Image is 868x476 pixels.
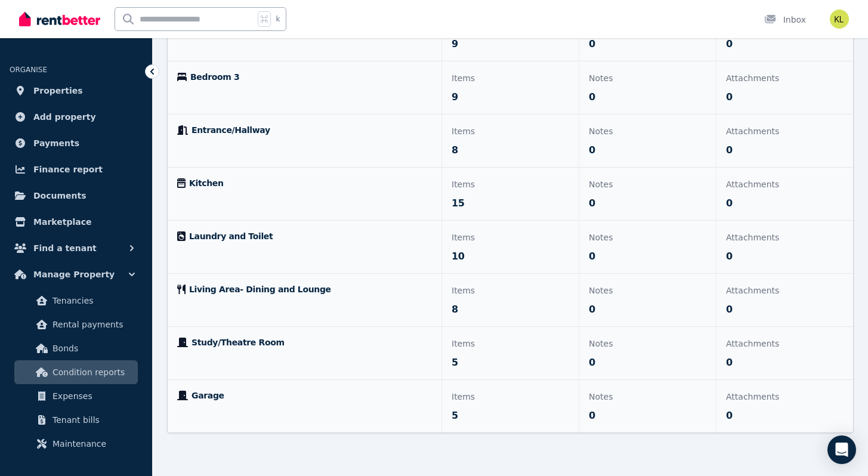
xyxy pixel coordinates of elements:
p: Notes [589,230,706,245]
span: 0 [589,356,595,370]
p: Attachments [726,71,844,85]
p: Items [452,71,569,85]
span: 0 [589,37,595,51]
a: Maintenance [14,432,138,456]
p: Notes [589,71,706,85]
a: Properties [10,79,143,103]
span: Study/Theatre Room [191,336,285,348]
span: 5 [452,409,458,423]
span: Entrance/Hallway [191,124,270,136]
a: Tenant bills [14,408,138,432]
a: Expenses [14,384,138,408]
span: Bonds [52,341,133,356]
p: Attachments [726,336,844,351]
span: 0 [589,249,595,264]
span: 0 [726,143,733,157]
p: Items [452,283,569,298]
span: Find a tenant [33,241,97,255]
button: Manage Property [10,262,143,286]
span: Payments [33,136,79,150]
p: Items [452,177,569,191]
div: Open Intercom Messenger [827,435,856,464]
p: Notes [589,390,706,404]
p: Items [452,124,569,138]
span: Properties [33,84,83,98]
span: 0 [726,409,733,423]
a: Finance report [10,157,143,181]
span: Finance report [33,162,103,177]
span: Rental payments [52,317,133,332]
span: 5 [452,356,458,370]
div: Inbox [764,14,806,26]
span: 9 [452,90,458,104]
p: Notes [589,177,706,191]
span: Kitchen [189,177,224,189]
p: Notes [589,124,706,138]
a: Bonds [14,336,138,360]
span: 15 [452,196,464,211]
span: Bedroom 3 [190,71,239,83]
span: k [276,14,280,24]
span: Laundry and Toilet [189,230,273,242]
span: Manage Property [33,267,115,282]
span: Marketplace [33,215,91,229]
span: 0 [726,90,733,104]
span: Add property [33,110,96,124]
span: 0 [726,37,733,51]
span: 0 [726,302,733,317]
a: Condition reports [14,360,138,384]
img: RentBetter [19,10,100,28]
button: Find a tenant [10,236,143,260]
span: 0 [589,196,595,211]
span: 10 [452,249,464,264]
p: Attachments [726,230,844,245]
span: 0 [589,409,595,423]
span: Maintenance [52,437,133,451]
a: Documents [10,184,143,208]
p: Attachments [726,177,844,191]
span: 0 [589,90,595,104]
a: Add property [10,105,143,129]
a: Tenancies [14,289,138,313]
p: Attachments [726,283,844,298]
img: Kellie Lewandowski [830,10,849,29]
p: Notes [589,283,706,298]
p: Attachments [726,390,844,404]
span: Tenancies [52,293,133,308]
span: 0 [589,302,595,317]
span: ORGANISE [10,66,47,74]
p: Items [452,336,569,351]
span: Condition reports [52,365,133,379]
p: Items [452,230,569,245]
span: 8 [452,143,458,157]
a: Rental payments [14,313,138,336]
a: Payments [10,131,143,155]
span: 0 [726,356,733,370]
span: 0 [726,249,733,264]
span: 0 [726,196,733,211]
p: Items [452,390,569,404]
span: Tenant bills [52,413,133,427]
span: 0 [589,143,595,157]
span: Living Area- Dining and Lounge [189,283,331,295]
span: 8 [452,302,458,317]
span: Documents [33,188,87,203]
p: Attachments [726,124,844,138]
span: Expenses [52,389,133,403]
span: 9 [452,37,458,51]
span: Garage [191,390,224,401]
p: Notes [589,336,706,351]
a: Marketplace [10,210,143,234]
